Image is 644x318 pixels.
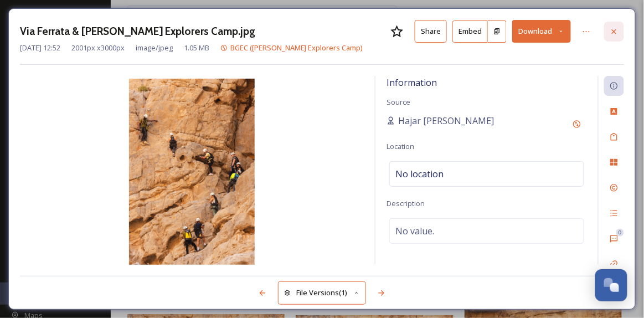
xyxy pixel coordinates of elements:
div: 0 [616,229,624,237]
span: [DATE] 12:52 [20,43,60,53]
button: Embed [452,20,488,43]
span: Source [387,97,410,107]
span: image/jpeg [136,43,173,53]
span: Information [387,76,437,89]
span: Description [387,198,425,208]
span: Hajar [PERSON_NAME] [398,114,494,127]
span: No location [395,167,444,181]
span: 1.05 MB [184,43,209,53]
button: File Versions(1) [278,281,367,304]
button: Download [512,20,571,43]
h3: Via Ferrata & [PERSON_NAME] Explorers Camp.jpg [20,23,255,39]
span: BGEC ([PERSON_NAME] Explorers Camp) [230,43,363,53]
span: No value. [395,224,434,238]
img: A0AC794D-A3C0-4F62-9D76C27FAA27CA7F.jpg [20,79,364,267]
span: 2001 px x 3000 px [71,43,125,53]
button: Open Chat [595,269,627,301]
span: Location [387,141,414,151]
button: Share [415,20,447,43]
